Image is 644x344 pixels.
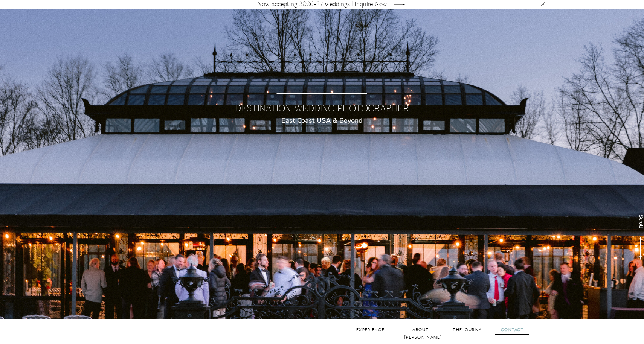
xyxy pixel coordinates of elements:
[209,103,435,116] h2: Destination Wedding Photographer
[253,2,391,7] a: Now accepting 2026-27 weddings | Inquire Now
[452,326,485,333] a: The Journal
[404,326,437,333] a: About [PERSON_NAME]
[355,326,386,333] a: Experience
[262,116,382,126] p: East Coast USA & Beyond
